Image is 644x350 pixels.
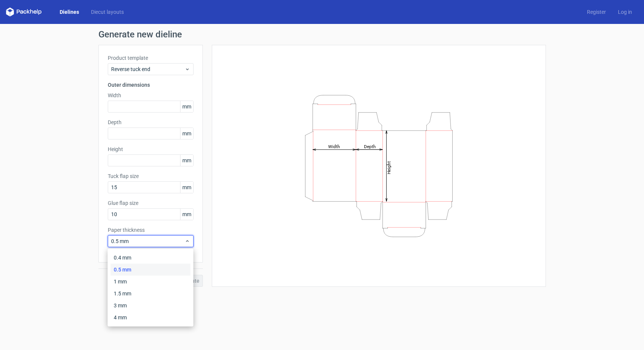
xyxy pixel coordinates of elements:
h1: Generate new dieline [98,30,546,39]
label: Tuck flap size [108,172,194,180]
span: Reverse tuck end [111,65,185,73]
tspan: Width [328,144,340,149]
span: mm [180,209,193,220]
div: 3 mm [111,300,191,311]
tspan: Depth [364,144,376,149]
span: mm [180,101,193,112]
span: mm [180,155,193,166]
label: Width [108,92,194,99]
tspan: Height [386,161,391,174]
a: Log in [612,8,638,16]
div: 0.5 mm [111,264,191,276]
span: mm [180,128,193,139]
div: 1.5 mm [111,288,191,300]
a: Register [581,8,612,16]
label: Paper thickness [108,226,194,234]
h3: Outer dimensions [108,81,194,89]
div: 4 mm [111,311,191,323]
label: Height [108,145,194,153]
label: Glue flap size [108,199,194,207]
label: Product template [108,54,194,62]
a: Diecut layouts [85,8,130,16]
div: 1 mm [111,276,191,288]
label: Depth [108,119,194,126]
a: Dielines [54,8,85,16]
span: mm [180,182,193,193]
span: 0.5 mm [111,237,185,245]
div: 0.4 mm [111,252,191,264]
